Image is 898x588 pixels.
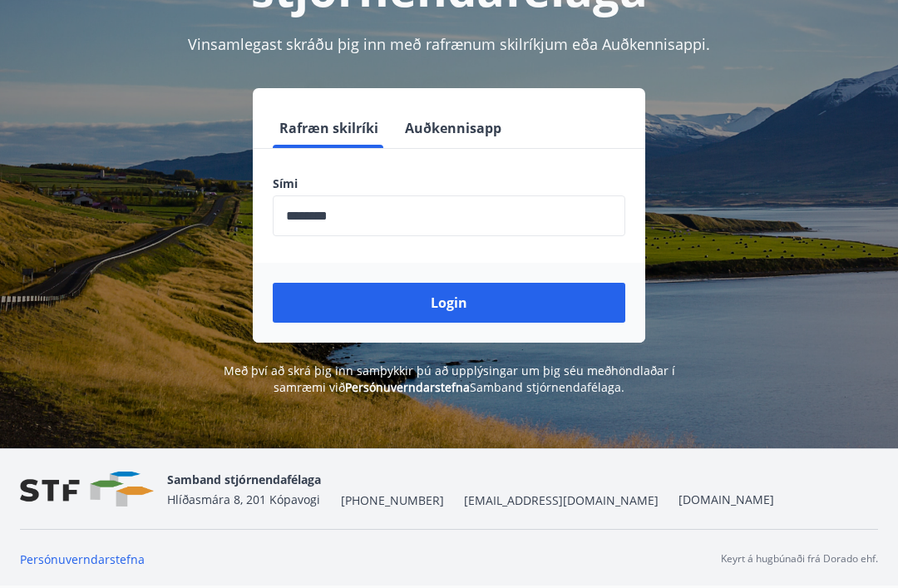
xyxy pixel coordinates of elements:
span: Hlíðasmára 8, 201 Kópavogi [167,492,320,507]
label: Sími [273,175,625,192]
a: [DOMAIN_NAME] [678,492,774,507]
span: Vinsamlegast skráðu þig inn með rafrænum skilríkjum eða Auðkennisappi. [188,34,710,54]
button: Auðkennisapp [398,108,508,148]
span: Með því að skrá þig inn samþykkir þú að upplýsingar um þig séu meðhöndlaðar í samræmi við Samband... [224,363,675,395]
p: Keyrt á hugbúnaði frá Dorado ehf. [721,551,878,566]
a: Persónuverndarstefna [345,379,470,395]
span: [EMAIL_ADDRESS][DOMAIN_NAME] [464,492,659,509]
span: Samband stjórnendafélaga [167,472,321,487]
button: Rafræn skilríki [273,108,385,148]
span: [PHONE_NUMBER] [341,492,444,509]
img: vjCaq2fThgY3EUYqSgpjEiBg6WP39ov69hlhuPVN.png [20,472,154,507]
button: Login [273,283,625,323]
a: Persónuverndarstefna [20,551,145,567]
